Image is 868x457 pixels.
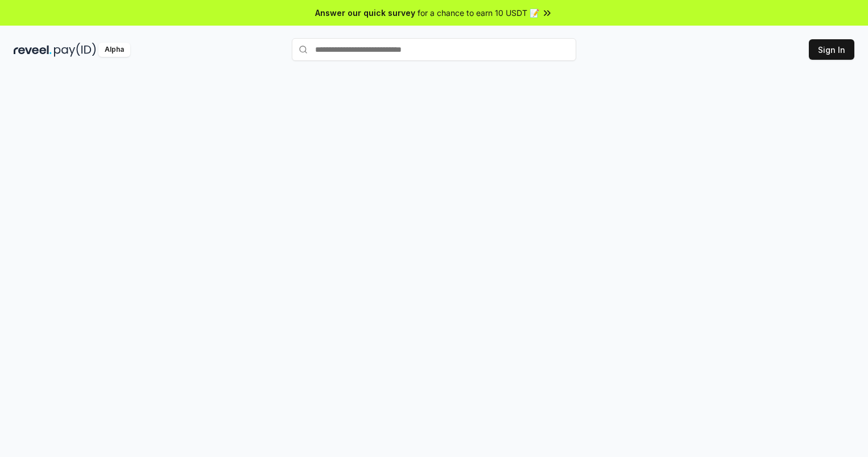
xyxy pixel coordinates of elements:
span: for a chance to earn 10 USDT 📝 [418,7,539,19]
img: pay_id [54,43,96,57]
img: reveel_dark [14,43,52,57]
button: Sign In [809,39,854,60]
div: Alpha [98,43,130,57]
span: Answer our quick survey [315,7,415,19]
